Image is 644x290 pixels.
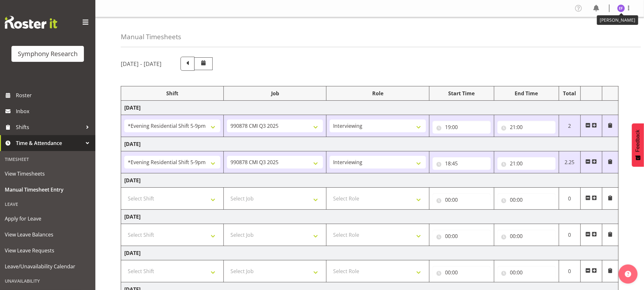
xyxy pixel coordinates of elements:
[497,121,556,134] input: Click to select...
[617,4,625,12] img: edmond-fernandez1860.jpg
[625,271,631,277] img: help-xxl-2.png
[5,262,91,271] span: Leave/Unavailability Calendar
[5,246,91,255] span: View Leave Requests
[5,214,91,223] span: Apply for Leave
[497,193,556,206] input: Click to select...
[121,60,161,67] h5: [DATE] - [DATE]
[18,49,78,59] div: Symphony Research
[497,266,556,279] input: Click to select...
[2,153,94,166] div: Timesheet
[121,33,181,40] h4: Manual Timesheets
[5,16,57,29] img: Rosterit website logo
[330,90,426,97] div: Role
[2,274,94,287] div: Unavailability
[2,243,94,258] a: View Leave Requests
[121,101,619,115] td: [DATE]
[2,258,94,274] a: Leave/Unavailability Calendar
[562,90,577,97] div: Total
[2,166,94,182] a: View Timesheets
[559,260,580,282] td: 0
[16,138,83,148] span: Time & Attendance
[497,157,556,170] input: Click to select...
[635,130,641,152] span: Feedback
[433,121,491,134] input: Click to select...
[433,266,491,279] input: Click to select...
[559,115,580,137] td: 2
[5,185,91,194] span: Manual Timesheet Entry
[16,91,92,100] span: Roster
[433,230,491,243] input: Click to select...
[121,137,619,151] td: [DATE]
[559,188,580,210] td: 0
[16,122,83,132] span: Shifts
[497,90,556,97] div: End Time
[2,227,94,243] a: View Leave Balances
[5,230,91,239] span: View Leave Balances
[124,90,220,97] div: Shift
[121,246,619,260] td: [DATE]
[559,151,580,173] td: 2.25
[433,193,491,206] input: Click to select...
[121,173,619,188] td: [DATE]
[227,90,323,97] div: Job
[632,123,644,167] button: Feedback - Show survey
[433,157,491,170] input: Click to select...
[16,106,92,116] span: Inbox
[5,169,91,178] span: View Timesheets
[497,230,556,243] input: Click to select...
[2,182,94,198] a: Manual Timesheet Entry
[121,210,619,224] td: [DATE]
[2,211,94,227] a: Apply for Leave
[2,198,94,211] div: Leave
[433,90,491,97] div: Start Time
[559,224,580,246] td: 0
